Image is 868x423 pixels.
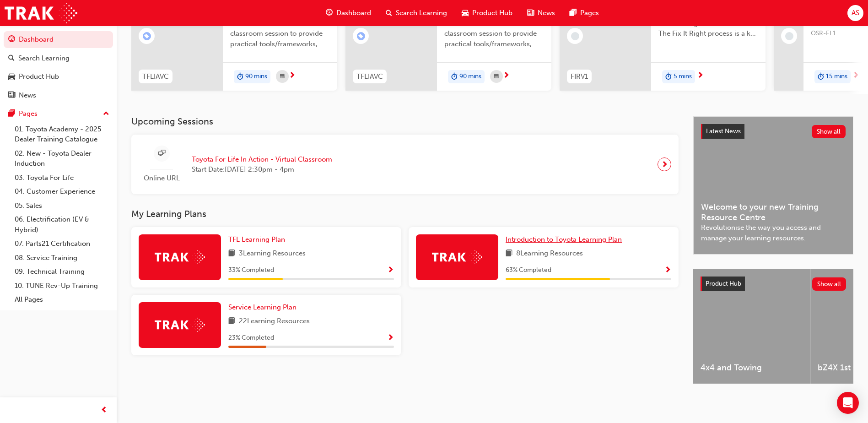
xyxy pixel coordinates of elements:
[228,302,300,313] a: Service Learning Plan
[812,277,846,291] button: Show all
[462,7,469,19] span: car-icon
[852,72,859,80] span: next-icon
[506,235,622,244] span: Introduction to Toyota Learning Plan
[538,8,555,18] span: News
[11,293,113,307] a: All Pages
[155,318,205,332] img: Trak
[143,32,151,40] span: learningRecordVerb_ENROLL-icon
[506,265,551,276] span: 63 % Completed
[661,158,668,171] span: next-icon
[19,71,59,82] div: Product Hub
[4,50,113,67] a: Search Learning
[785,32,793,40] span: learningRecordVerb_NONE-icon
[8,110,15,118] span: pages-icon
[459,71,481,82] span: 90 mins
[228,303,297,311] span: Service Learning Plan
[826,71,847,82] span: 15 mins
[228,316,235,327] span: book-icon
[318,4,378,22] a: guage-iconDashboard
[8,54,15,63] span: search-icon
[4,31,113,48] a: Dashboard
[847,5,863,21] button: AS
[812,125,846,138] button: Show all
[336,8,371,18] span: Dashboard
[228,248,235,260] span: book-icon
[326,7,333,19] span: guage-icon
[701,363,803,373] span: 4x4 and Towing
[387,266,394,275] span: Show Progress
[18,53,70,64] div: Search Learning
[387,265,394,276] button: Show Progress
[837,392,859,414] div: Open Intercom Messenger
[4,68,113,85] a: Product Hub
[664,266,671,275] span: Show Progress
[289,72,296,80] span: next-icon
[387,334,394,342] span: Show Progress
[8,36,15,44] span: guage-icon
[454,4,520,22] a: car-iconProduct Hub
[357,32,365,40] span: learningRecordVerb_ENROLL-icon
[701,124,846,139] a: Latest NewsShow all
[386,7,392,19] span: search-icon
[11,146,113,171] a: 02. New - Toyota Dealer Induction
[4,105,113,122] button: Pages
[527,7,534,19] span: news-icon
[432,250,482,264] img: Trak
[11,265,113,279] a: 09. Technical Training
[230,18,330,49] span: This is a 90 minute virtual classroom session to provide practical tools/frameworks, behaviours a...
[697,72,704,80] span: next-icon
[706,127,741,135] span: Latest News
[664,265,671,276] button: Show Progress
[19,90,36,101] div: News
[562,4,606,22] a: pages-iconPages
[520,4,562,22] a: news-iconNews
[228,333,274,343] span: 23 % Completed
[139,173,184,184] span: Online URL
[142,71,169,82] span: TFLIAVC
[5,3,77,23] img: Trak
[101,405,108,416] span: prev-icon
[701,222,846,243] span: Revolutionise the way you access and manage your learning resources.
[131,116,679,127] h3: Upcoming Sessions
[8,92,15,100] span: news-icon
[396,8,447,18] span: Search Learning
[19,108,38,119] div: Pages
[131,209,679,219] h3: My Learning Plans
[665,71,672,83] span: duration-icon
[11,237,113,251] a: 07. Parts21 Certification
[580,8,599,18] span: Pages
[192,164,332,175] span: Start Date: [DATE] 2:30pm - 4pm
[103,108,109,120] span: up-icon
[818,71,824,83] span: duration-icon
[387,332,394,344] button: Show Progress
[444,18,544,49] span: This is a 90 minute virtual classroom session to provide practical tools/frameworks, behaviours a...
[506,248,512,260] span: book-icon
[701,202,846,222] span: Welcome to your new Training Resource Centre
[155,250,205,264] img: Trak
[11,184,113,199] a: 04. Customer Experience
[571,32,579,40] span: learningRecordVerb_NONE-icon
[158,148,165,159] span: sessionType_ONLINE_URL-icon
[11,279,113,293] a: 10. TUNE Rev-Up Training
[516,248,583,260] span: 8 Learning Resources
[706,280,741,287] span: Product Hub
[237,71,243,83] span: duration-icon
[11,212,113,237] a: 06. Electrification (EV & Hybrid)
[701,277,846,291] a: Product HubShow all
[11,251,113,265] a: 08. Service Training
[674,71,692,82] span: 5 mins
[852,8,859,18] span: AS
[570,7,577,19] span: pages-icon
[571,71,588,82] span: FIRV1
[472,8,512,18] span: Product Hub
[228,234,289,245] a: TFL Learning Plan
[11,122,113,146] a: 01. Toyota Academy - 2025 Dealer Training Catalogue
[245,71,267,82] span: 90 mins
[192,154,332,165] span: Toyota For Life In Action - Virtual Classroom
[228,265,274,276] span: 33 % Completed
[280,71,285,82] span: calendar-icon
[239,316,310,327] span: 22 Learning Resources
[228,235,285,244] span: TFL Learning Plan
[506,234,625,245] a: Introduction to Toyota Learning Plan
